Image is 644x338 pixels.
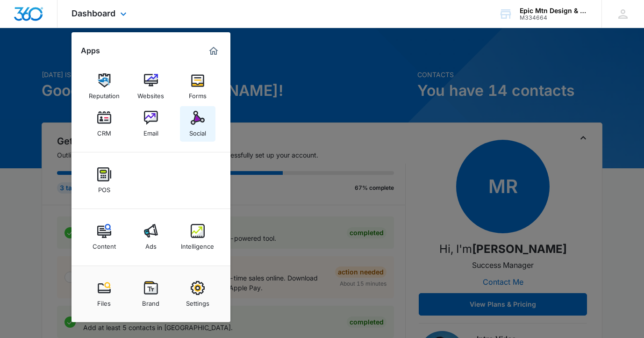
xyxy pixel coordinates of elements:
[93,238,116,250] div: Content
[98,181,110,194] div: POS
[86,69,122,104] a: Reputation
[180,219,215,255] a: Intelligence
[86,106,122,142] a: CRM
[145,238,157,250] div: Ads
[520,7,588,14] div: account name
[86,219,122,255] a: Content
[89,87,120,100] div: Reputation
[72,8,115,18] span: Dashboard
[97,125,111,137] div: CRM
[86,163,122,198] a: POS
[180,69,215,104] a: Forms
[133,69,169,104] a: Websites
[180,276,215,312] a: Settings
[143,125,158,137] div: Email
[133,276,169,312] a: Brand
[186,295,209,307] div: Settings
[97,295,111,307] div: Files
[133,219,169,255] a: Ads
[181,238,214,250] div: Intelligence
[180,106,215,142] a: Social
[189,125,206,137] div: Social
[520,14,588,21] div: account id
[189,87,207,100] div: Forms
[137,87,164,100] div: Websites
[206,43,221,58] a: Marketing 360® Dashboard
[142,295,159,307] div: Brand
[81,46,100,55] h2: Apps
[133,106,169,142] a: Email
[86,276,122,312] a: Files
